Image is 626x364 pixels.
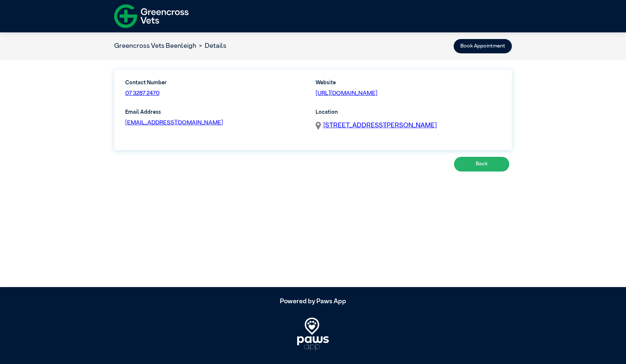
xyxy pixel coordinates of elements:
a: [EMAIL_ADDRESS][DOMAIN_NAME] [125,120,223,126]
a: Greencross Vets Beenleigh [114,43,196,49]
label: Website [316,79,501,87]
label: Location [316,109,501,117]
span: [STREET_ADDRESS][PERSON_NAME] [323,122,437,129]
img: PawsApp [297,318,329,351]
label: Contact Number [125,79,214,87]
a: [URL][DOMAIN_NAME] [316,90,377,96]
button: Book Appointment [454,39,512,54]
img: f-logo [114,2,189,31]
a: 07 3287 2470 [125,90,159,96]
li: Details [196,41,226,51]
nav: breadcrumb [114,41,226,51]
label: Email Address [125,109,310,117]
button: Back [454,157,509,172]
a: [STREET_ADDRESS][PERSON_NAME] [323,121,437,131]
h5: Powered by Paws App [114,298,512,306]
